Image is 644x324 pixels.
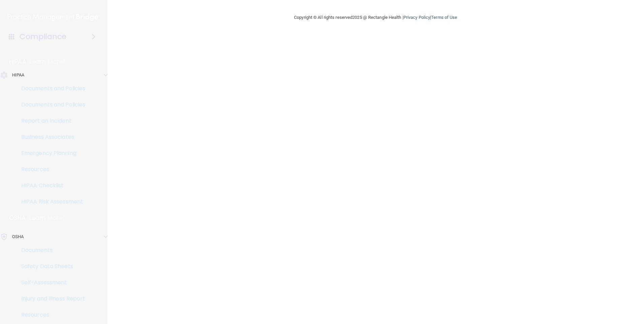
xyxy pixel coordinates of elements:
[12,71,25,79] p: HIPAA
[4,247,96,254] p: Documents
[4,85,96,92] p: Documents and Policies
[30,58,65,66] p: Learn More!
[8,10,99,24] img: PMB logo
[4,134,96,140] p: Business Associates
[4,312,96,318] p: Resources
[4,182,96,189] p: HIPAA Checklist
[4,263,96,270] p: Safety Data Sheets
[431,15,457,20] a: Terms of Use
[12,233,24,241] p: OSHA
[9,58,26,66] p: HIPAA
[4,150,96,157] p: Emergency Planning
[4,295,96,302] p: Injury and Illness Report
[4,198,96,205] p: HIPAA Risk Assessment
[404,15,430,20] a: Privacy Policy
[4,166,96,173] p: Resources
[253,7,498,28] div: Copyright © All rights reserved 2025 @ Rectangle Health | |
[29,214,65,222] p: Learn More!
[9,214,26,222] p: OSHA
[4,101,96,108] p: Documents and Policies
[4,279,96,286] p: Self-Assessment
[20,32,66,41] h4: Compliance
[4,118,96,124] p: Report an Incident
